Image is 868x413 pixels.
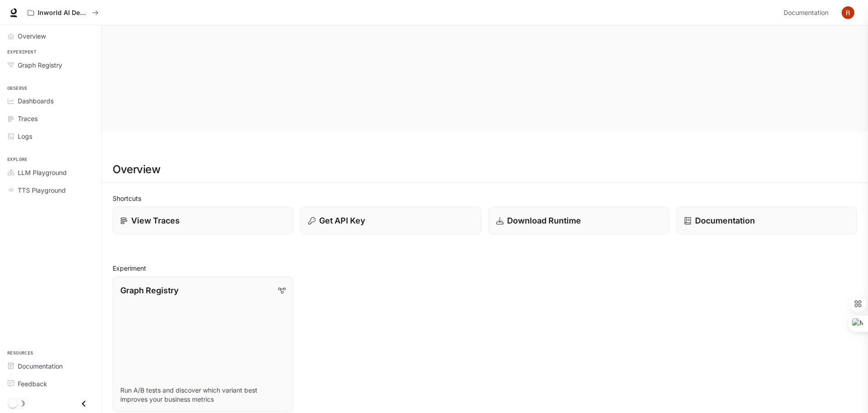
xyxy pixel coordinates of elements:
span: LLM Playground [18,168,67,177]
span: Dark mode toggle [8,398,17,408]
span: Documentation [784,7,829,19]
a: LLM Playground [4,165,98,180]
a: Documentation [4,358,98,374]
a: Documentation [780,4,835,22]
p: Inworld AI Demos [38,9,89,17]
span: Feedback [18,379,47,389]
span: Logs [18,131,32,141]
img: User avatar [842,6,854,19]
p: Graph Registry [120,284,178,296]
a: Documentation [676,207,857,234]
a: View Traces [113,207,293,234]
p: Download Runtime [507,214,581,227]
button: Close drawer [74,394,94,413]
button: All workspaces [24,4,103,22]
button: User avatar [839,4,857,22]
span: TTS Playground [18,185,66,195]
h1: Overview [113,160,160,179]
p: View Traces [131,214,180,227]
span: Documentation [18,361,63,371]
p: Run A/B tests and discover which variant best improves your business metrics [120,386,286,404]
button: Get API Key [301,207,481,234]
a: Download Runtime [488,207,669,234]
p: Documentation [695,214,755,227]
h2: Shortcuts [113,194,857,203]
p: Get API Key [319,214,365,227]
a: Graph RegistryRun A/B tests and discover which variant best improves your business metrics [113,277,293,412]
h2: Experiment [113,263,857,273]
a: Feedback [4,376,98,392]
a: TTS Playground [4,182,98,198]
a: Logs [4,128,98,144]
